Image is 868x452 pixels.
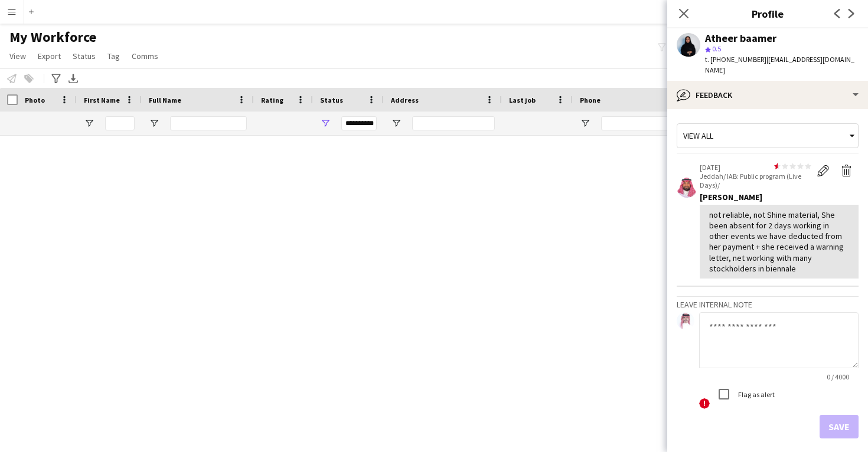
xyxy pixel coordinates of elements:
span: Last job [509,96,536,104]
span: Comms [132,51,158,61]
span: Tag [107,51,120,61]
a: Comms [127,48,163,64]
span: View [9,51,26,61]
span: Full Name [149,96,181,104]
span: Status [73,51,96,61]
button: Open Filter Menu [580,118,590,129]
input: Address Filter Input [412,116,495,130]
app-action-btn: Advanced filters [49,71,63,86]
div: Feedback [667,81,868,109]
label: Flag as alert [736,390,775,399]
span: 0.5 [712,44,721,53]
div: [PERSON_NAME] [700,192,859,202]
input: Full Name Filter Input [170,116,247,130]
h3: Leave internal note [677,299,859,310]
span: My Workforce [9,28,96,46]
span: Status [320,96,343,104]
p: [DATE] [700,163,811,172]
button: Open Filter Menu [84,118,94,129]
span: Address [391,96,419,104]
a: Tag [103,48,125,64]
button: Open Filter Menu [149,118,159,129]
span: Export [38,51,61,61]
a: View [5,48,31,64]
span: ! [699,398,710,409]
a: Export [33,48,66,64]
button: Open Filter Menu [320,118,331,129]
h3: Profile [667,6,868,21]
span: Rating [261,96,283,104]
span: Photo [25,96,45,104]
a: Status [68,48,100,64]
button: Open Filter Menu [391,118,402,129]
div: Atheer baamer [705,33,776,44]
span: Phone [580,96,601,104]
span: First Name [84,96,120,104]
input: First Name Filter Input [105,116,135,130]
span: | [EMAIL_ADDRESS][DOMAIN_NAME] [705,55,854,74]
span: View all [683,130,713,141]
div: not reliable, not Shine material, She been absent for 2 days working in other events we have dedu... [709,209,849,274]
input: Phone Filter Input [601,116,717,130]
app-action-btn: Export XLSX [66,71,80,86]
span: t. [PHONE_NUMBER] [705,55,766,64]
span: 0 / 4000 [817,372,859,381]
p: Jeddah/ IAB: Public program (Live Days)/ [700,172,811,189]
